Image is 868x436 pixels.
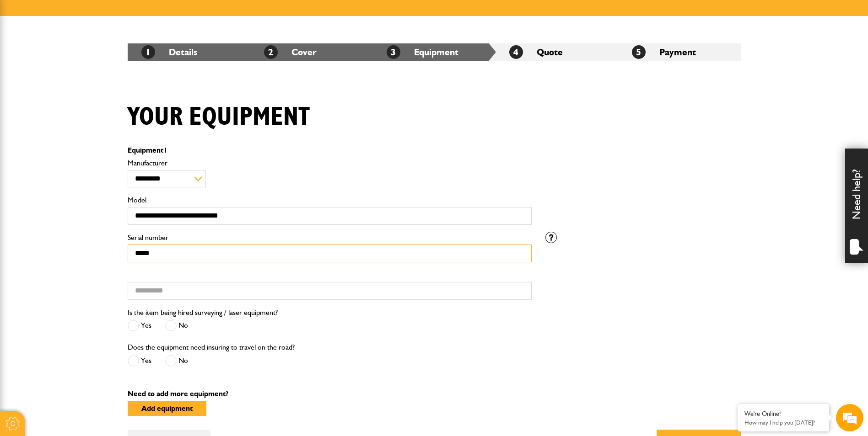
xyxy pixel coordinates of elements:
a: 1Details [141,47,197,58]
label: Model [128,197,532,204]
div: Minimize live chat window [150,5,172,27]
span: 1 [141,45,155,59]
span: 4 [509,45,523,59]
span: 3 [387,45,400,59]
textarea: Type your message and hit 'Enter' [12,165,167,274]
label: Serial number [128,234,532,241]
span: 1 [163,146,167,154]
li: Quote [496,43,618,61]
label: No [165,355,188,367]
label: Yes [128,320,151,331]
span: 5 [632,45,646,59]
div: Chat with us now [48,51,154,63]
img: d_20077148190_company_1631870298795_20077148190 [16,51,38,64]
label: Yes [128,355,151,367]
h1: Your equipment [128,102,310,133]
div: We're Online! [744,410,822,418]
p: Need to add more equipment? [128,390,741,398]
span: 2 [264,45,278,59]
input: Enter your email address [12,112,167,132]
label: No [165,320,188,331]
input: Enter your phone number [12,138,167,159]
label: Is the item being hired surveying / laser equipment? [128,309,278,316]
p: How may I help you today? [744,419,822,426]
li: Equipment [373,43,496,61]
div: Need help? [845,149,868,263]
label: Manufacturer [128,160,532,167]
input: Enter your last name [12,85,167,105]
em: Start Chat [124,282,166,294]
a: 2Cover [264,47,317,58]
button: Add equipment [128,401,206,416]
p: Equipment [128,147,532,154]
li: Payment [618,43,741,61]
label: Does the equipment need insuring to travel on the road? [128,344,295,351]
